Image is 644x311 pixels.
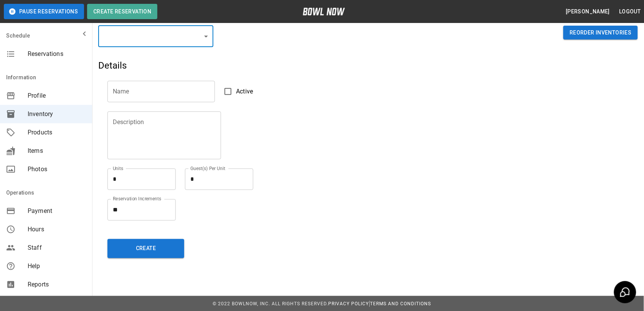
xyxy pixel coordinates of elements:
[28,146,86,155] span: Items
[87,4,157,19] button: Create Reservation
[236,87,253,96] span: Active
[563,5,613,19] button: [PERSON_NAME]
[370,301,431,306] a: Terms and Conditions
[28,206,86,216] span: Payment
[98,59,458,72] h5: Details
[28,91,86,100] span: Profile
[107,239,184,258] button: Create
[303,8,345,15] img: logo
[28,262,86,271] span: Help
[28,225,86,234] span: Hours
[28,243,86,252] span: Staff
[28,280,86,289] span: Reports
[28,49,86,59] span: Reservations
[28,128,86,137] span: Products
[98,26,213,47] div: ​
[4,4,84,19] button: Pause Reservations
[563,26,638,40] button: Reorder Inventories
[213,301,328,306] span: © 2022 BowlNow, Inc. All Rights Reserved.
[28,110,86,119] span: Inventory
[616,5,644,19] button: Logout
[328,301,369,306] a: Privacy Policy
[28,165,86,174] span: Photos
